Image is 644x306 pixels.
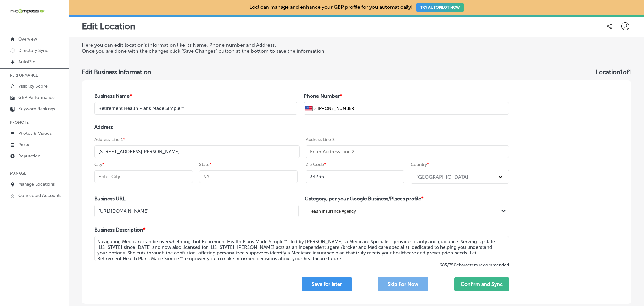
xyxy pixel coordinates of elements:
[18,36,37,42] p: Overview
[94,162,104,167] label: City
[82,42,439,48] p: Here you can edit location's information like its Name, Phone number and Address.
[302,277,352,291] button: Save for later
[317,102,507,114] input: Phone number
[378,277,428,291] button: Skip For Now
[199,170,298,183] input: NY
[18,106,55,112] p: Keyword Rankings
[18,142,29,147] p: Posts
[18,48,48,53] p: Directory Sync
[94,262,509,268] label: 683 / 750 characters recommended
[304,93,509,99] h4: Phone Number
[18,182,55,187] p: Manage Locations
[94,137,125,142] label: Address Line 1
[18,59,37,64] p: AutoPilot
[18,193,61,198] p: Connected Accounts
[18,131,52,136] p: Photos & Videos
[82,21,135,31] p: Edit Location
[305,196,509,202] h4: Category, per your Google Business/Places profile
[18,153,40,159] p: Reputation
[82,48,439,54] p: Once you are done with the changes click "Save Changes" button at the bottom to save the informat...
[199,162,212,167] label: State
[82,68,151,76] h3: Edit Business Information
[18,84,48,89] p: Visibility Score
[454,277,509,291] button: Confirm and Sync
[308,209,356,214] div: Health Insurance Agency
[596,68,631,76] h3: Location 1 of 1
[94,93,297,99] h4: Business Name
[10,8,45,14] img: 660ab0bf-5cc7-4cb8-ba1c-48b5ae0f18e60NCTV_CLogo_TV_Black_-500x88.png
[94,102,297,115] input: Enter Location Name
[94,227,509,233] h4: Business Description
[94,170,193,183] input: Enter City
[18,95,55,100] p: GBP Performance
[94,196,299,202] h4: Business URL
[306,137,335,142] label: Address Line 2
[417,174,468,180] div: [GEOGRAPHIC_DATA]
[306,145,509,158] input: Enter Address Line 2
[94,236,509,261] textarea: Navigating Medicare can be overwhelming, but Retirement Health Plans Made Simple℠, led by [PERSON...
[94,145,300,158] input: Enter Address Line 1
[94,124,509,130] h4: Address
[94,205,299,217] input: Enter Business URL
[416,3,464,12] button: TRY AUTOPILOT NOW
[411,162,429,167] label: Country
[306,162,326,167] label: Zip Code
[306,170,404,183] input: Enter Zip Code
